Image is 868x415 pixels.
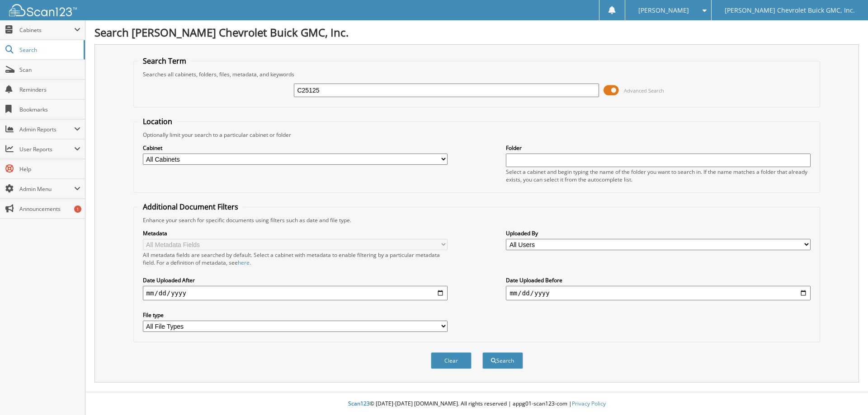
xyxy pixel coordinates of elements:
div: Select a cabinet and begin typing the name of the folder you want to search in. If the name match... [506,168,811,183]
label: Cabinet [143,144,448,152]
label: Metadata [143,229,448,237]
span: [PERSON_NAME] Chevrolet Buick GMC, Inc. [725,8,855,13]
span: Admin Menu [19,185,74,193]
div: Searches all cabinets, folders, files, metadata, and keywords [138,70,816,78]
span: Help [19,165,80,173]
span: Bookmarks [19,106,80,113]
button: Search [482,352,523,369]
input: start [143,286,448,300]
a: Privacy Policy [572,400,606,407]
div: © [DATE]-[DATE] [DOMAIN_NAME]. All rights reserved | appg01-scan123-com | [85,393,868,415]
span: Scan123 [348,400,370,407]
label: File type [143,311,448,319]
span: Announcements [19,205,80,213]
span: Cabinets [19,26,74,34]
label: Date Uploaded Before [506,276,811,284]
legend: Location [138,117,177,126]
span: Admin Reports [19,126,74,133]
a: here [238,259,250,266]
span: User Reports [19,145,74,153]
legend: Additional Document Filters [138,202,243,212]
legend: Search Term [138,56,191,66]
label: Date Uploaded After [143,276,448,284]
span: Reminders [19,86,80,93]
span: Scan [19,66,80,74]
div: All metadata fields are searched by default. Select a cabinet with metadata to enable filtering b... [143,251,448,266]
label: Uploaded By [506,229,811,237]
span: Advanced Search [624,87,664,94]
div: 1 [74,205,81,213]
div: Optionally limit your search to a particular cabinet or folder [138,131,816,139]
span: [PERSON_NAME] [638,8,689,13]
label: Folder [506,144,811,152]
span: Search [19,46,79,54]
input: end [506,286,811,300]
div: Enhance your search for specific documents using filters such as date and file type. [138,216,816,224]
img: scan123-logo-white.svg [9,4,77,16]
h1: Search [PERSON_NAME] Chevrolet Buick GMC, Inc. [94,25,859,40]
button: Clear [431,352,472,369]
